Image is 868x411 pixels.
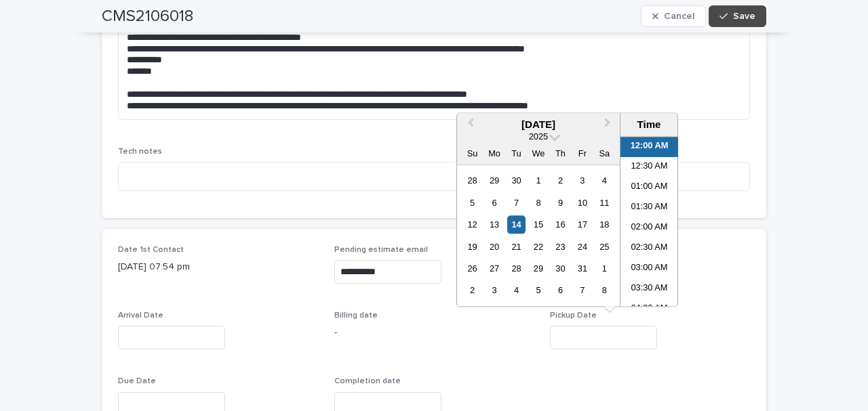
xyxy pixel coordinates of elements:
div: Choose Tuesday, September 30th, 2025 [507,171,526,190]
div: Choose Saturday, October 4th, 2025 [595,171,614,190]
div: Choose Sunday, October 12th, 2025 [463,215,481,234]
div: month 2025-10 [461,170,615,302]
div: Choose Monday, November 3rd, 2025 [485,282,503,300]
div: Choose Wednesday, October 1st, 2025 [529,171,547,190]
div: Choose Monday, October 20th, 2025 [485,238,503,256]
h2: CMS2106018 [102,7,193,26]
div: Choose Friday, October 17th, 2025 [573,215,591,234]
li: 12:00 AM [620,137,678,158]
div: Time [624,118,674,131]
div: Choose Sunday, October 26th, 2025 [463,259,481,278]
div: Choose Thursday, October 2nd, 2025 [551,171,570,190]
div: Choose Saturday, October 18th, 2025 [595,215,614,234]
div: Choose Tuesday, October 7th, 2025 [507,194,526,212]
div: Choose Friday, November 7th, 2025 [573,282,591,300]
div: Choose Wednesday, October 8th, 2025 [529,194,547,212]
div: Choose Friday, October 24th, 2025 [573,238,591,256]
div: Choose Friday, October 10th, 2025 [573,194,591,212]
div: Choose Thursday, October 9th, 2025 [551,194,570,212]
div: Choose Thursday, October 16th, 2025 [551,215,570,234]
span: Date 1st Contact [118,246,184,254]
div: Th [551,145,570,163]
div: Choose Saturday, November 8th, 2025 [595,282,614,300]
span: 2025 [529,132,548,142]
span: Pending estimate email [334,246,428,254]
div: Choose Tuesday, November 4th, 2025 [507,282,526,300]
div: Fr [573,145,591,163]
li: 03:00 AM [620,259,678,280]
li: 02:30 AM [620,239,678,259]
div: Choose Wednesday, October 22nd, 2025 [529,238,547,256]
div: Choose Friday, October 3rd, 2025 [573,171,591,190]
div: Mo [485,145,503,163]
li: 03:30 AM [620,280,678,300]
span: Tech notes [118,148,162,156]
span: Pickup Date [550,311,597,320]
div: Tu [507,145,526,163]
span: Save [733,12,755,21]
li: 02:00 AM [620,219,678,239]
div: Choose Sunday, September 28th, 2025 [463,171,481,190]
span: Due Date [118,377,156,385]
span: Cancel [664,12,694,21]
div: Choose Wednesday, November 5th, 2025 [529,282,547,300]
div: [DATE] [457,118,620,131]
div: Choose Tuesday, October 21st, 2025 [507,238,526,256]
li: 01:00 AM [620,178,678,198]
div: Su [463,145,481,163]
div: Choose Monday, October 27th, 2025 [485,259,503,278]
div: Choose Thursday, November 6th, 2025 [551,282,570,300]
div: We [529,145,547,163]
span: Arrival Date [118,311,163,320]
p: [DATE] 07:54 pm [118,260,318,274]
div: Sa [595,145,614,163]
div: Choose Monday, October 13th, 2025 [485,215,503,234]
div: Choose Saturday, October 11th, 2025 [595,194,614,212]
button: Save [709,5,766,27]
button: Previous Month [458,114,480,136]
div: Choose Sunday, October 5th, 2025 [463,194,481,212]
div: Choose Sunday, November 2nd, 2025 [463,282,481,300]
div: Choose Thursday, October 30th, 2025 [551,259,570,278]
li: 01:30 AM [620,198,678,219]
li: 12:30 AM [620,158,678,178]
div: Choose Tuesday, October 28th, 2025 [507,259,526,278]
div: Choose Friday, October 31st, 2025 [573,259,591,278]
button: Next Month [598,114,620,136]
div: Choose Monday, October 6th, 2025 [485,194,503,212]
div: Choose Wednesday, October 29th, 2025 [529,259,547,278]
div: Choose Wednesday, October 15th, 2025 [529,215,547,234]
div: Choose Saturday, October 25th, 2025 [595,238,614,256]
li: 04:00 AM [620,300,678,320]
div: Choose Monday, September 29th, 2025 [485,171,503,190]
div: Choose Saturday, November 1st, 2025 [595,259,614,278]
span: Completion date [334,377,401,385]
p: - [334,326,534,340]
div: Choose Thursday, October 23rd, 2025 [551,238,570,256]
span: Billing date [334,311,378,320]
div: Choose Tuesday, October 14th, 2025 [507,215,526,234]
div: Choose Sunday, October 19th, 2025 [463,238,481,256]
button: Cancel [641,5,706,27]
